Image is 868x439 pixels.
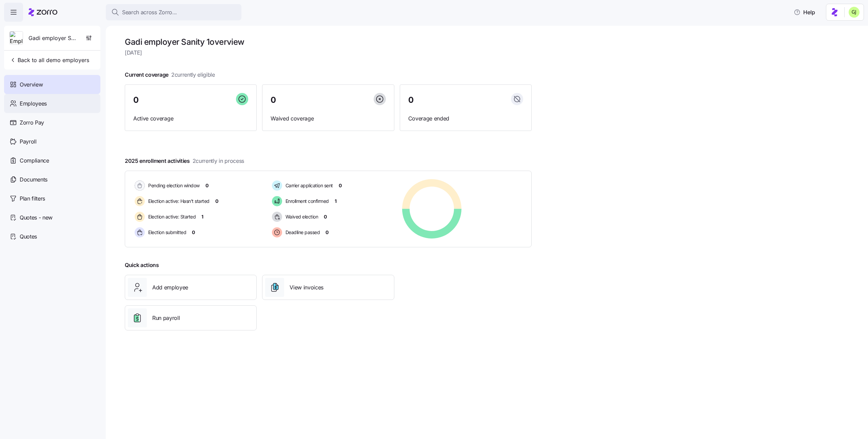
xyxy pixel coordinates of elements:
span: Employees [20,99,47,108]
button: Search across Zorro... [106,4,241,20]
span: Run payroll [152,314,180,322]
span: Active coverage [133,114,248,123]
a: Overview [4,75,100,94]
a: Plan filters [4,189,100,208]
span: Documents [20,175,47,184]
span: Overview [20,80,43,89]
span: Quotes [20,232,37,241]
span: Waived election [283,213,318,220]
a: Zorro Pay [4,113,100,132]
span: Search across Zorro... [122,8,177,17]
button: Back to all demo employers [7,53,92,67]
span: Compliance [20,156,49,165]
span: Back to all demo employers [9,56,89,64]
img: Employer logo [10,32,23,45]
span: 0 [192,229,195,236]
span: 2025 enrollment activities [125,157,244,165]
span: Election active: Started [146,213,196,220]
img: b91c5c9db8bb9f3387758c2d7cf845d3 [849,7,860,18]
span: 2 currently eligible [171,71,215,79]
span: Deadline passed [283,229,320,236]
span: 2 currently in process [193,157,244,165]
a: Payroll [4,132,100,151]
span: Gadi employer Sanity 1 [28,34,77,42]
span: Zorro Pay [20,118,44,127]
span: Election submitted [146,229,186,236]
span: Enrollment confirmed [283,198,329,205]
h1: Gadi employer Sanity 1 overview [125,37,532,47]
span: Coverage ended [408,114,523,123]
a: Documents [4,170,100,189]
span: Waived coverage [271,114,386,123]
span: Carrier application sent [283,182,333,189]
a: Quotes [4,227,100,246]
span: 0 [339,182,342,189]
span: Payroll [20,137,37,146]
span: Election active: Hasn't started [146,198,210,205]
a: Employees [4,94,100,113]
span: 0 [215,198,218,205]
span: 0 [205,182,209,189]
a: Quotes - new [4,208,100,227]
span: 0 [133,96,139,104]
span: Plan filters [20,194,45,203]
span: Quotes - new [20,213,53,222]
span: 1 [335,198,337,205]
span: 1 [201,213,203,220]
span: Help [794,8,815,16]
span: Quick actions [125,261,159,269]
span: 0 [325,229,329,236]
span: 0 [324,213,327,220]
a: Compliance [4,151,100,170]
span: 0 [271,96,276,104]
button: Help [788,5,821,19]
span: View invoices [290,283,323,292]
span: 0 [408,96,414,104]
span: [DATE] [125,49,532,57]
span: Add employee [152,283,188,292]
span: Pending election window [146,182,200,189]
span: Current coverage [125,71,215,79]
